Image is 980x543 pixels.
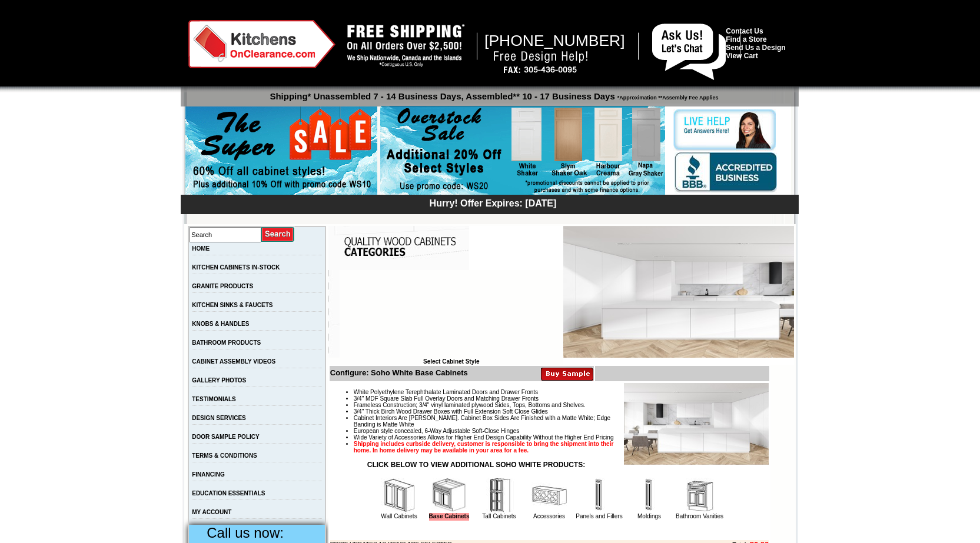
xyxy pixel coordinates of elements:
[726,35,766,44] a: Find a Store
[192,434,259,440] a: DOOR SAMPLE POLICY
[188,20,335,68] img: Kitchens on Clearance Logo
[192,245,210,252] a: HOME
[726,44,785,52] a: Send Us a Design
[531,478,567,513] img: Accessories
[192,302,273,308] a: KITCHEN SINKS & FAUCETS
[192,415,246,421] a: DESIGN SERVICES
[354,408,548,415] span: 3/4" Thick Birch Wood Drawer Boxes with Full Extension Soft Close Glides
[354,415,610,428] span: Cabinet Interiors Are [PERSON_NAME]. Cabinet Box Sides Are Finished with a Matte White; Edge Band...
[192,264,280,271] a: KITCHEN CABINETS IN-STOCK
[481,478,517,513] img: Tall Cabinets
[576,513,622,519] a: Panels and Fillers
[207,525,284,541] span: Call us now:
[192,358,275,365] a: CABINET ASSEMBLY VIDEOS
[192,321,249,327] a: KNOBS & HANDLES
[563,226,794,358] img: Soho White
[367,461,585,469] strong: CLICK BELOW TO VIEW ADDITIONAL SOHO WHITE PRODUCTS:
[632,478,667,513] img: Moldings
[682,478,717,513] img: Bathroom Vanities
[187,86,799,101] p: Shipping* Unassembled 7 - 14 Business Days, Assembled** 10 - 17 Business Days
[330,368,468,377] b: Configure: Soho White Base Cabinets
[354,395,539,402] span: 3/4" MDF Square Slab Full Overlay Doors and Matching Drawer Fronts
[354,402,586,408] span: Frameless Construction; 3/4" vinyl laminated plywood Sides, Tops, Bottoms and Shelves.
[192,396,235,402] a: TESTIMONIALS
[423,358,480,365] b: Select Cabinet Style
[381,478,417,513] img: Wall Cabinets
[637,513,661,519] a: Moldings
[192,452,257,459] a: TERMS & CONDITIONS
[354,434,614,441] span: Wide Variety of Accessories Allows for Higher End Design Capability Without the Higher End Pricing
[192,509,231,515] a: MY ACCOUNT
[354,389,538,395] span: White Polyethylene Terephthalate Laminated Doors and Drawer Fronts
[340,270,563,358] iframe: Browser incompatible
[533,513,565,519] a: Accessories
[192,490,265,497] a: EDUCATION ESSENTIALS
[726,27,763,35] a: Contact Us
[261,226,295,242] input: Submit
[187,196,799,209] div: Hurry! Offer Expires: [DATE]
[192,471,225,478] a: FINANCING
[482,513,516,519] a: Tall Cabinets
[192,377,246,384] a: GALLERY PHOTOS
[381,513,417,519] a: Wall Cabinets
[354,441,614,454] strong: Shipping includes curbside delivery, customer is responsible to bring the shipment into their hom...
[354,428,519,434] span: European style concealed, 6-Way Adjustable Soft-Close Hinges
[615,92,719,101] span: *Approximation **Assembly Fee Applies
[192,339,261,346] a: BATHROOM PRODUCTS
[484,32,625,49] span: [PHONE_NUMBER]
[582,478,617,513] img: Panels and Fillers
[429,513,470,521] a: Base Cabinets
[192,283,253,289] a: GRANITE PRODUCTS
[726,52,758,60] a: View Cart
[431,478,467,513] img: Base Cabinets
[624,383,769,465] img: Product Image
[676,513,723,519] a: Bathroom Vanities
